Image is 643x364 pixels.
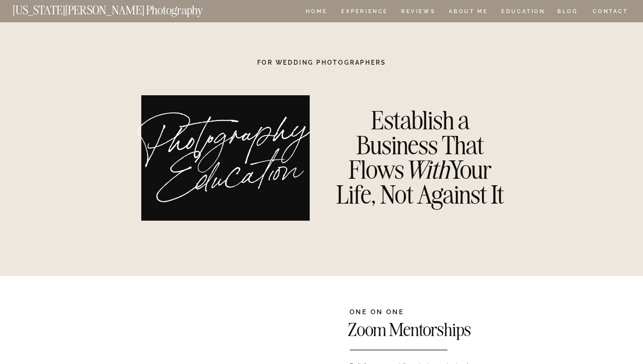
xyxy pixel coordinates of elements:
h2: Zoom Mentorships [348,321,579,344]
a: ABOUT ME [448,9,488,16]
h1: Photography Education [132,114,325,212]
a: BLOG [557,9,578,16]
a: EDUCATION [500,9,546,16]
a: [US_STATE][PERSON_NAME] Photography [13,4,232,12]
h3: Establish a Business That Flows Your Life, Not Against It [328,108,512,208]
h2: One on one [349,309,518,317]
i: With [404,154,449,185]
a: REVIEWS [401,9,434,16]
a: Experience [341,9,387,16]
a: HOME [304,9,329,16]
a: CONTACT [592,7,629,16]
h1: For Wedding Photographers [232,59,411,66]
